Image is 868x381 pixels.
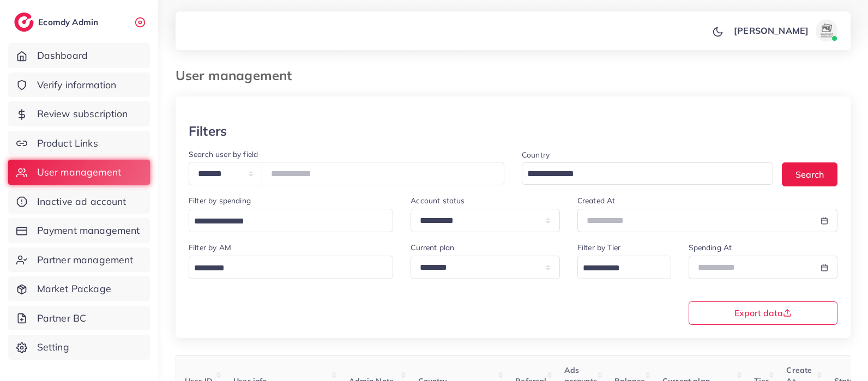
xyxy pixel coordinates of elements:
input: Search for option [190,260,379,277]
label: Filter by spending [189,195,251,206]
span: User management [37,165,121,179]
img: avatar [816,20,837,41]
a: Verify information [8,72,150,98]
label: Filter by Tier [577,242,620,253]
div: Search for option [189,209,393,232]
a: Payment management [8,218,150,243]
a: User management [8,160,150,185]
h3: User management [176,68,300,83]
h2: Ecomdy Admin [38,17,101,27]
h3: Filters [189,123,227,139]
span: Export data [734,309,792,317]
a: logoEcomdy Admin [14,13,101,32]
span: Review subscription [37,107,128,121]
a: Inactive ad account [8,189,150,214]
input: Search for option [190,213,379,230]
label: Account status [411,195,465,206]
a: Dashboard [8,43,150,68]
span: Product Links [37,136,98,150]
label: Spending At [689,242,732,253]
button: Export data [689,301,838,325]
label: Current plan [411,242,454,253]
label: Search user by field [189,149,258,160]
input: Search for option [523,166,759,183]
div: Search for option [522,162,773,185]
a: Setting [8,335,150,360]
span: Partner management [37,253,134,267]
a: Product Links [8,131,150,156]
span: Setting [37,340,69,354]
a: Market Package [8,276,150,301]
a: [PERSON_NAME]avatar [728,20,842,41]
label: Filter by AM [189,242,231,253]
span: Verify information [37,78,117,92]
label: Created At [577,195,616,206]
p: [PERSON_NAME] [734,24,809,37]
div: Search for option [189,256,393,279]
div: Search for option [577,256,671,279]
a: Partner management [8,247,150,273]
a: Partner BC [8,306,150,331]
span: Payment management [37,223,140,238]
a: Review subscription [8,101,150,126]
span: Dashboard [37,49,88,63]
button: Search [782,162,837,186]
label: Country [522,149,550,160]
img: logo [14,13,34,32]
input: Search for option [579,260,657,277]
span: Partner BC [37,311,87,325]
span: Market Package [37,282,111,296]
span: Inactive ad account [37,195,126,209]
